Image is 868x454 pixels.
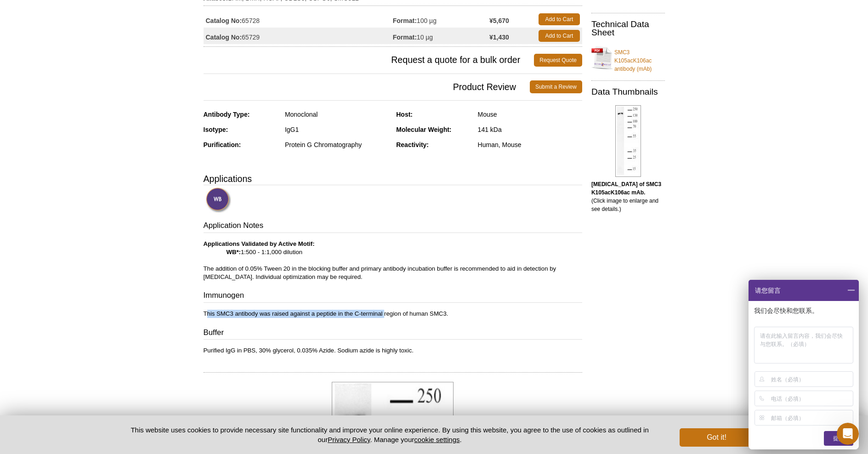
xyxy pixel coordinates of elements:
[591,181,661,196] b: [MEDICAL_DATA] of SMC3 K105acK106ac mAb.
[328,436,370,443] a: Privacy Policy
[489,17,509,25] strong: ¥5,670
[393,11,489,28] td: 100 µg
[204,240,582,281] p: 1:500 - 1:1,000 dilution The addition of 0.05% Tween 20 in the blocking buffer and primary antibo...
[396,141,429,148] strong: Reactivity:
[489,33,509,41] strong: ¥1,430
[771,372,851,386] input: 姓名（必填）
[285,125,389,134] div: IgG1
[393,28,489,44] td: 10 µg
[204,346,582,355] p: Purified IgG in PBS, 30% glycerol, 0.035% Azide. Sodium azide is highly toxic.
[837,423,859,445] iframe: Intercom live chat
[204,220,582,233] h3: Application Notes
[206,33,242,41] strong: Catalog No:
[396,126,451,133] strong: Molecular Weight:
[204,54,534,67] span: Request a quote for a bulk order
[591,43,665,73] a: SMC3 K105acK106ac antibody (mAb)
[534,54,582,67] a: Request Quote
[204,126,228,133] strong: Isotype:
[204,327,582,340] h3: Buffer
[414,436,460,443] button: cookie settings
[591,88,665,96] h2: Data Thumbnails
[771,410,851,425] input: 邮箱（必填）
[204,172,582,186] h3: Applications
[204,11,393,28] td: 65728
[615,105,641,177] img: SMC3 K105acK106ac antibody (mAb) tested by Western blot.
[478,141,582,149] div: Human, Mouse
[591,20,665,37] h2: Technical Data Sheet
[204,310,582,318] p: This SMC3 antibody was raised against a peptide in the C-terminal region of human SMC3.
[206,187,231,213] img: Western Blot Validated
[754,280,781,301] span: 请您留言
[393,33,417,41] strong: Format:
[204,290,582,303] h3: Immunogen
[754,306,855,315] p: 我们会尽快和您联系。
[824,431,853,446] div: 提交
[204,28,393,44] td: 65729
[204,111,250,118] strong: Antibody Type:
[478,125,582,134] div: 141 kDa
[539,13,580,25] a: Add to Cart
[206,17,242,25] strong: Catalog No:
[771,391,851,406] input: 电话（必填）
[285,110,389,119] div: Monoclonal
[591,180,665,213] p: (Click image to enlarge and see details.)
[285,141,389,149] div: Protein G Chromatography
[396,111,413,118] strong: Host:
[115,425,665,444] p: This website uses cookies to provide necessary site functionality and improve your online experie...
[530,80,582,93] a: Submit a Review
[204,80,530,93] span: Product Review
[204,240,315,247] b: Applications Validated by Active Motif:
[204,141,241,148] strong: Purification:
[478,110,582,119] div: Mouse
[680,428,753,447] button: Got it!
[539,30,580,42] a: Add to Cart
[393,17,417,25] strong: Format:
